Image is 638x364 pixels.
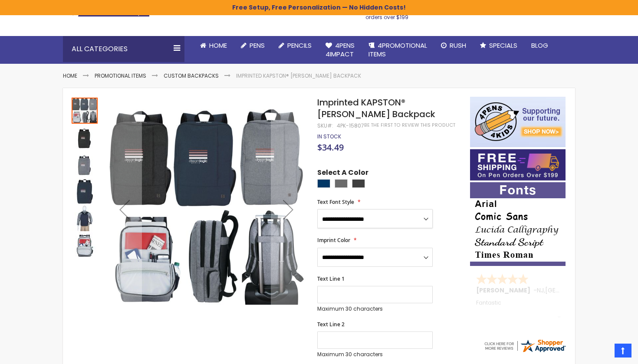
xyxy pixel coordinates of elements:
[450,41,466,50] span: Rush
[317,198,354,206] span: Text Font Style
[72,204,99,231] div: Imprinted KAPSTON® Pierce Backpack
[317,321,345,328] span: Text Line 2
[470,182,566,266] img: font-personalization-examples
[72,124,99,151] div: Imprinted KAPSTON® Pierce Backpack
[524,36,555,55] a: Blog
[476,300,560,318] div: Fantastic
[107,109,306,308] img: Imprinted KAPSTON® Pierce Backpack
[272,36,319,55] a: Pencils
[364,122,455,128] a: Be the first to review this product
[473,36,524,55] a: Specials
[72,151,99,177] div: Imprinted KAPSTON® Pierce Backpack
[317,236,350,244] span: Imprint Color
[234,36,272,55] a: Pens
[335,179,348,188] div: Grey
[164,72,219,79] a: Custom Backpacks
[566,341,638,364] iframe: Google Customer Reviews
[317,141,344,153] span: $34.49
[317,133,341,140] span: In stock
[317,133,341,140] div: Availability
[209,41,227,50] span: Home
[107,97,142,322] div: Previous
[537,286,544,295] span: NJ
[470,149,566,180] img: Free shipping on orders over $199
[287,41,312,50] span: Pencils
[319,36,362,64] a: 4Pens4impact
[317,96,435,120] span: Imprinted KAPSTON® [PERSON_NAME] Backpack
[476,286,533,295] span: [PERSON_NAME]
[72,97,99,124] div: Imprinted KAPSTON® Pierce Backpack
[317,168,368,180] span: Select A Color
[317,179,330,188] div: Navy Blue
[72,177,99,204] div: Imprinted KAPSTON® Pierce Backpack
[489,41,517,50] span: Specials
[72,232,98,258] img: Imprinted KAPSTON® Pierce Backpack
[531,41,548,50] span: Blog
[72,151,98,177] img: Imprinted KAPSTON® Pierce Backpack
[470,97,566,147] img: 4pens 4 kids
[483,338,566,354] img: 4pens.com widget logo
[72,205,98,231] img: Imprinted KAPSTON® Pierce Backpack
[317,351,433,358] p: Maximum 30 characters
[250,41,265,50] span: Pens
[352,179,365,188] div: Grey Charcoal
[317,305,433,312] p: Maximum 30 characters
[72,231,98,258] div: Imprinted KAPSTON® Pierce Backpack
[236,72,361,79] li: Imprinted KAPSTON® [PERSON_NAME] Backpack
[434,36,473,55] a: Rush
[483,348,566,355] a: 4pens.com certificate URL
[193,36,234,55] a: Home
[368,41,427,59] span: 4PROMOTIONAL ITEMS
[317,275,345,282] span: Text Line 1
[545,286,609,295] span: [GEOGRAPHIC_DATA]
[271,97,306,322] div: Next
[72,178,98,204] img: Imprinted KAPSTON® Pierce Backpack
[317,122,333,129] strong: SKU
[326,41,355,59] span: 4Pens 4impact
[72,125,98,151] img: Imprinted KAPSTON® Pierce Backpack
[337,122,364,129] div: 4PK-15807
[95,72,146,79] a: Promotional Items
[533,286,609,295] span: - ,
[63,36,184,62] div: All Categories
[63,72,77,79] a: Home
[362,36,434,64] a: 4PROMOTIONALITEMS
